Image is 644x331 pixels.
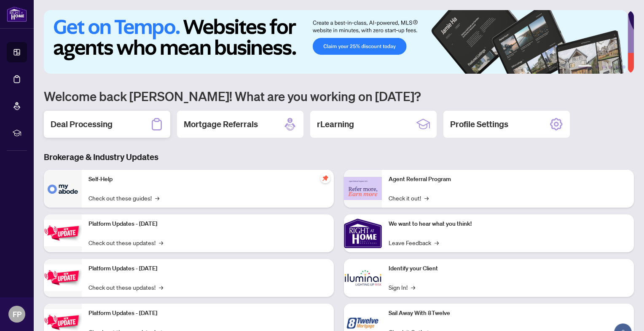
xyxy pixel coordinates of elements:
[317,118,354,130] h2: rLearning
[51,118,113,130] h2: Deal Processing
[159,283,163,292] span: →
[159,238,163,247] span: →
[411,283,415,292] span: →
[44,151,634,163] h3: Brokerage & Industry Updates
[89,219,327,229] p: Platform Updates - [DATE]
[89,175,327,184] p: Self-Help
[344,259,382,297] img: Identify your Client
[13,308,21,320] span: FP
[89,309,327,318] p: Platform Updates - [DATE]
[184,118,258,130] h2: Mortgage Referrals
[44,220,82,246] img: Platform Updates - July 21, 2025
[89,283,163,292] a: Check out these updates!→
[44,10,628,74] img: Slide 0
[389,264,627,273] p: Identify your Client
[389,175,627,184] p: Agent Referral Program
[435,238,439,247] span: →
[609,65,612,69] button: 4
[89,264,327,273] p: Platform Updates - [DATE]
[450,118,508,130] h2: Profile Settings
[344,177,382,200] img: Agent Referral Program
[389,219,627,229] p: We want to hear what you think!
[602,65,605,69] button: 3
[155,193,159,203] span: →
[44,88,634,104] h1: Welcome back [PERSON_NAME]! What are you working on [DATE]?
[44,170,82,208] img: Self-Help
[610,302,636,327] button: Open asap
[89,193,159,203] a: Check out these guides!→
[578,65,592,69] button: 1
[595,65,598,69] button: 2
[7,6,27,22] img: logo
[44,264,82,291] img: Platform Updates - July 8, 2025
[89,238,163,247] a: Check out these updates!→
[389,193,429,203] a: Check it out!→
[389,283,415,292] a: Sign In!→
[344,214,382,252] img: We want to hear what you think!
[320,173,330,183] span: pushpin
[615,65,619,69] button: 5
[389,238,439,247] a: Leave Feedback→
[424,193,429,203] span: →
[622,65,625,69] button: 6
[389,309,627,318] p: Sail Away With 8Twelve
